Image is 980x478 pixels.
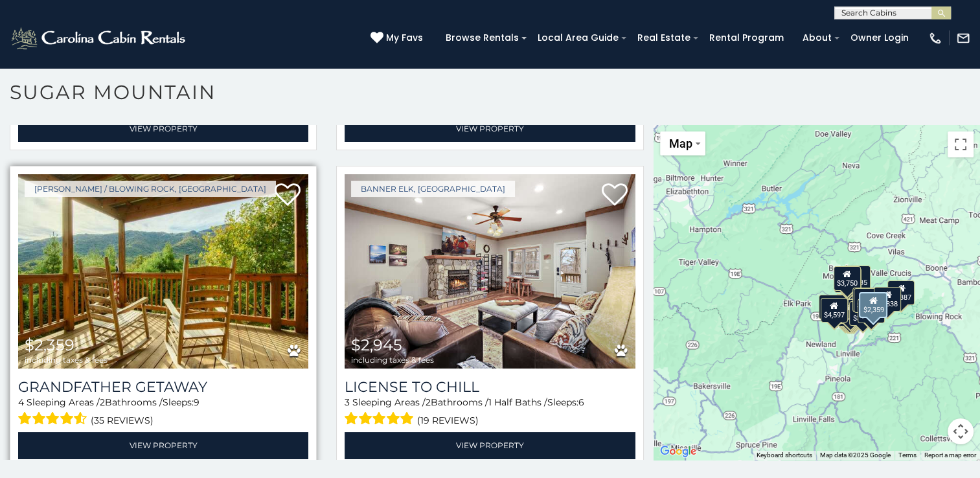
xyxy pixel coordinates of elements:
[821,298,848,323] div: $4,597
[386,31,423,45] span: My Favs
[345,432,635,459] a: View Property
[844,28,915,48] a: Owner Login
[859,291,887,317] div: $2,359
[275,182,301,209] a: Add to favorites
[25,336,74,354] span: $2,359
[194,396,199,408] span: 9
[948,418,974,444] button: Map camera controls
[796,28,838,48] a: About
[836,301,863,326] div: $2,619
[18,432,308,459] a: View Property
[660,131,705,155] button: Change map style
[351,181,515,197] a: Banner Elk, [GEOGRAPHIC_DATA]
[578,396,584,408] span: 6
[849,301,876,325] div: $3,252
[351,336,402,354] span: $2,945
[887,280,915,304] div: $4,387
[874,287,901,312] div: $5,838
[657,443,700,460] a: Open this area in Google Maps (opens a new window)
[843,265,870,290] div: $3,235
[703,28,790,48] a: Rental Program
[757,451,812,460] button: Keyboard shortcuts
[417,412,479,429] span: (19 reviews)
[819,295,846,319] div: $4,436
[531,28,625,48] a: Local Area Guide
[25,181,276,197] a: [PERSON_NAME] / Blowing Rock, [GEOGRAPHIC_DATA]
[834,268,861,293] div: $2,935
[18,396,308,429] div: Sleeping Areas / Bathrooms / Sleeps:
[439,28,525,48] a: Browse Rentals
[631,28,697,48] a: Real Estate
[25,356,108,364] span: including taxes & fees
[426,396,431,408] span: 2
[18,174,308,369] a: Grandfather Getaway $2,359 including taxes & fees
[18,115,308,142] a: View Property
[602,182,628,209] a: Add to favorites
[669,137,692,150] span: Map
[948,131,974,157] button: Toggle fullscreen view
[836,293,863,318] div: $2,629
[10,25,189,51] img: White-1-2.png
[898,451,917,459] a: Terms (opens in new tab)
[345,396,635,429] div: Sleeping Areas / Bathrooms / Sleeps:
[928,31,942,45] img: phone-regular-white.png
[345,378,635,396] a: License to Chill
[345,396,350,408] span: 3
[100,396,105,408] span: 2
[833,266,860,290] div: $3,750
[924,451,976,459] a: Report a map error
[837,299,864,323] div: $2,864
[351,356,434,364] span: including taxes & fees
[857,299,884,323] div: $2,945
[345,174,635,369] a: License to Chill $2,945 including taxes & fees
[854,288,881,312] div: $3,553
[345,115,635,142] a: View Property
[657,443,700,460] img: Google
[18,378,308,396] a: Grandfather Getaway
[488,396,547,408] span: 1 Half Baths /
[18,396,24,408] span: 4
[956,31,970,45] img: mail-regular-white.png
[370,31,426,45] a: My Favs
[345,174,635,369] img: License to Chill
[18,174,308,369] img: Grandfather Getaway
[91,412,154,429] span: (35 reviews)
[852,288,880,312] div: $2,290
[820,451,891,459] span: Map data ©2025 Google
